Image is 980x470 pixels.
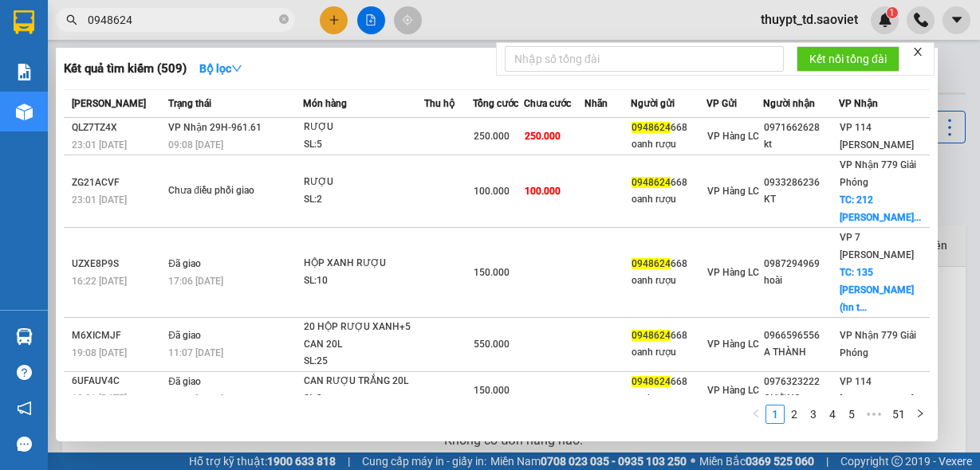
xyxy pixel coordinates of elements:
[14,10,34,34] img: logo-vxr
[304,119,423,136] div: RƯỢU
[764,136,838,153] div: kt
[805,405,822,423] a: 3
[632,376,671,387] span: 0948624
[474,186,510,197] span: 100.000
[632,344,706,361] div: oanh rượu
[304,373,423,390] div: CAN RƯỢU TRẮNG 20L
[168,347,223,358] span: 11:07 [DATE]
[764,119,838,136] div: 0971662628
[632,177,671,188] span: 0948624
[746,405,766,424] li: Previous Page
[72,98,146,109] span: [PERSON_NAME]
[707,385,759,396] span: VP Hàng LC
[764,374,838,390] div: 0976323222
[707,186,759,197] span: VP Hàng LC
[16,64,33,80] img: solution-icon
[632,327,706,344] div: 668
[168,122,262,133] span: VP Nhận 29H-961.61
[168,98,211,109] span: Trạng thái
[168,394,223,405] span: 09:19 [DATE]
[824,405,841,423] a: 4
[72,256,163,272] div: UZXE8P9S
[168,139,223,151] span: 09:08 [DATE]
[505,46,784,72] input: Nhập số tổng đài
[840,267,914,313] span: TC: 135 [PERSON_NAME] (hn t...
[706,98,737,109] span: VP Gửi
[764,327,838,344] div: 0966596556
[474,131,510,142] span: 250.000
[763,98,815,109] span: Người nhận
[231,63,242,74] span: down
[168,276,223,287] span: 17:06 [DATE]
[632,174,706,191] div: 668
[911,405,930,424] li: Next Page
[72,139,127,151] span: 23:01 [DATE]
[764,191,838,208] div: KT
[764,256,838,272] div: 0987294969
[840,330,916,358] span: VP Nhận 779 Giải Phóng
[17,401,32,416] span: notification
[632,390,706,407] div: oanh rượu
[840,122,914,151] span: VP 114 [PERSON_NAME]
[303,98,347,109] span: Món hàng
[632,136,706,153] div: oanh rượu
[473,98,518,109] span: Tổng cước
[279,14,289,24] span: close-circle
[707,267,759,278] span: VP Hàng LC
[887,405,911,424] li: 51
[840,232,914,260] span: VP 7 [PERSON_NAME]
[632,122,671,133] span: 0948624
[72,174,163,191] div: ZG21ACVF
[632,330,671,341] span: 0948624
[16,104,33,120] img: warehouse-icon
[764,272,838,289] div: hoài
[785,405,803,423] a: 2
[304,272,423,290] div: SL: 10
[424,98,455,109] span: Thu hộ
[766,405,785,424] li: 1
[707,339,759,350] span: VP Hàng LC
[764,390,838,407] div: CƯỜNG
[632,374,706,390] div: 668
[64,61,187,77] h3: Kết quả tìm kiếm ( 509 )
[764,344,838,361] div: A THÀNH
[168,182,288,200] div: Chưa điều phối giao
[785,405,804,424] li: 2
[632,119,706,136] div: 668
[168,258,201,269] span: Đã giao
[911,405,930,424] button: right
[72,194,127,206] span: 23:01 [DATE]
[912,46,923,57] span: close
[304,353,423,370] div: SL: 25
[823,405,842,424] li: 4
[304,174,423,191] div: RƯỢU
[88,11,276,29] input: Tìm tên, số ĐT hoặc mã đơn
[168,376,201,387] span: Đã giao
[840,159,916,188] span: VP Nhận 779 Giải Phóng
[304,191,423,209] div: SL: 2
[72,373,163,390] div: 6UFAUV4C
[474,339,510,350] span: 550.000
[525,186,561,197] span: 100.000
[751,409,761,418] span: left
[187,56,255,81] button: Bộ lọcdown
[72,119,163,136] div: QLZ7TZ4X
[632,256,706,272] div: 668
[631,98,675,109] span: Người gửi
[797,46,899,72] button: Kết nối tổng đài
[840,194,921,223] span: TC: 212 [PERSON_NAME]...
[888,405,910,423] a: 51
[474,267,510,278] span: 150.000
[766,405,784,423] a: 1
[840,376,914,405] span: VP 114 [PERSON_NAME]
[168,330,201,341] span: Đã giao
[72,276,127,287] span: 16:22 [DATE]
[72,347,127,358] span: 19:08 [DATE]
[304,136,423,154] div: SL: 5
[304,255,423,272] div: HỘP XANH RƯỢU
[843,405,860,423] a: 5
[66,14,77,25] span: search
[584,98,608,109] span: Nhãn
[804,405,823,424] li: 3
[861,405,887,424] li: Next 5 Pages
